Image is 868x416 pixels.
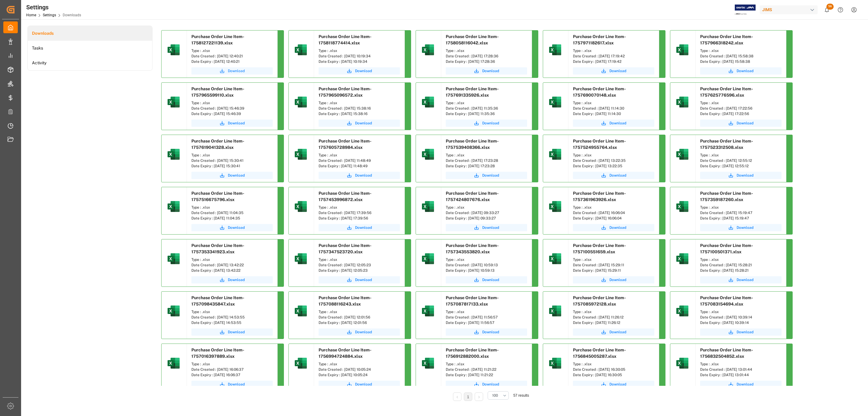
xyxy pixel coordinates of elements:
[609,173,626,178] span: Download
[700,268,782,273] div: Date Expiry : [DATE] 15:28:21
[191,172,273,179] a: Download
[488,391,509,400] button: open menu
[191,86,244,98] span: Purchase Order Line Item-1757965599110.xlsx
[573,257,654,262] div: Type : .xlsx
[700,139,753,150] span: Purchase Order Line Item-1757523312508.xlsx
[573,34,626,45] span: Purchase Order Line Item-1757971182617.xlsx
[166,304,181,318] img: microsoft-excel-2019--v1.png
[294,147,308,162] img: microsoft-excel-2019--v1.png
[609,68,626,74] span: Download
[191,381,273,388] button: Download
[573,276,654,283] a: Download
[228,120,245,126] span: Download
[191,224,273,231] button: Download
[573,120,654,127] button: Download
[700,48,782,53] div: Type : .xlsx
[573,328,654,336] button: Download
[319,205,400,210] div: Type : .xlsx
[675,251,690,266] img: microsoft-excel-2019--v1.png
[548,356,562,370] img: microsoft-excel-2019--v1.png
[294,304,308,318] img: microsoft-excel-2019--v1.png
[700,381,782,388] a: Download
[548,43,562,57] img: microsoft-excel-2019--v1.png
[446,276,527,283] a: Download
[700,152,782,158] div: Type : .xlsx
[700,320,782,325] div: Date Expiry : [DATE] 10:39:14
[573,205,654,210] div: Type : .xlsx
[834,3,847,17] button: Help Center
[573,67,654,75] button: Download
[609,225,626,230] span: Download
[319,268,400,273] div: Date Expiry : [DATE] 12:05:23
[446,59,527,64] div: Date Expiry : [DATE] 17:28:36
[737,173,753,178] span: Download
[609,120,626,126] span: Download
[760,4,820,15] button: JIMS
[319,163,400,169] div: Date Expiry : [DATE] 11:48:49
[675,304,690,318] img: microsoft-excel-2019--v1.png
[573,139,626,150] span: Purchase Order Line Item-1757524955764.xlsx
[548,95,562,109] img: microsoft-excel-2019--v1.png
[446,262,527,268] div: Date Created : [DATE] 10:59:13
[482,329,499,335] span: Download
[446,111,527,117] div: Date Expiry : [DATE] 11:35:36
[319,120,400,127] button: Download
[573,347,626,359] span: Purchase Order Line Item-1756845005287.xlsx
[191,163,273,169] div: Date Expiry : [DATE] 15:30:41
[191,205,273,210] div: Type : .xlsx
[446,120,527,127] a: Download
[319,320,400,325] div: Date Expiry : [DATE] 12:01:56
[228,68,245,74] span: Download
[446,224,527,231] a: Download
[446,210,527,216] div: Date Created : [DATE] 09:33:27
[573,309,654,315] div: Type : .xlsx
[700,191,753,202] span: Purchase Order Line Item-1757359187260.xlsx
[700,120,782,127] a: Download
[166,95,181,109] img: microsoft-excel-2019--v1.png
[43,13,56,17] a: Settings
[319,295,372,306] span: Purchase Order Line Item-1757088116243.xlsx
[573,361,654,367] div: Type : .xlsx
[735,5,756,15] img: Exertis%20JAM%20-%20Email%20Logo.jpg_1722504956.jpg
[446,139,499,150] span: Purchase Order Line Item-1757539408366.xlsx
[573,320,654,325] div: Date Expiry : [DATE] 11:26:12
[355,277,372,283] span: Download
[355,68,372,74] span: Download
[700,372,782,378] div: Date Expiry : [DATE] 13:01:44
[700,111,782,117] div: Date Expiry : [DATE] 17:22:56
[191,268,273,273] div: Date Expiry : [DATE] 13:42:22
[319,309,400,315] div: Type : .xlsx
[319,315,400,320] div: Date Created : [DATE] 12:01:56
[464,392,472,401] li: 1
[700,106,782,111] div: Date Created : [DATE] 17:22:56
[446,268,527,273] div: Date Expiry : [DATE] 10:59:13
[573,172,654,179] button: Download
[319,328,400,336] button: Download
[319,381,400,388] a: Download
[191,216,273,221] div: Date Expiry : [DATE] 11:04:35
[573,106,654,111] div: Date Created : [DATE] 11:14:30
[737,225,753,230] span: Download
[191,48,273,53] div: Type : .xlsx
[700,276,782,283] button: Download
[700,34,753,45] span: Purchase Order Line Item-1757966318242.xlsx
[737,382,753,387] span: Download
[191,67,273,75] button: Download
[191,100,273,106] div: Type : .xlsx
[319,152,400,158] div: Type : .xlsx
[319,276,400,283] a: Download
[28,41,152,56] li: Tasks
[355,225,372,230] span: Download
[294,356,308,370] img: microsoft-excel-2019--v1.png
[700,172,782,179] a: Download
[191,367,273,372] div: Date Created : [DATE] 16:06:37
[446,86,499,98] span: Purchase Order Line Item-1757691335926.xlsx
[446,53,527,59] div: Date Created : [DATE] 17:28:36
[319,111,400,117] div: Date Expiry : [DATE] 15:38:16
[28,26,152,41] a: Downloads
[700,295,753,306] span: Purchase Order Line Item-1757083154694.xlsx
